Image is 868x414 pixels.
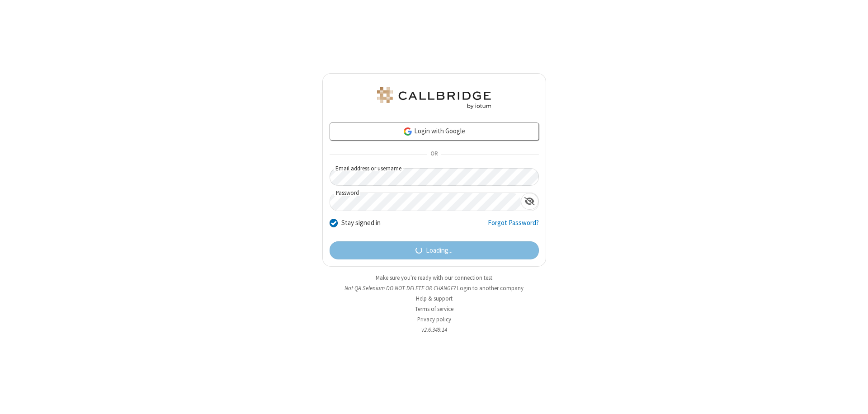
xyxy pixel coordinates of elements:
a: Make sure you're ready with our connection test [376,274,492,282]
li: Not QA Selenium DO NOT DELETE OR CHANGE? [322,284,546,292]
button: Loading... [330,241,539,259]
input: Email address or username [330,168,539,186]
a: Help & support [416,295,453,302]
div: Show password [521,193,538,210]
a: Login with Google [330,122,539,141]
label: Stay signed in [341,218,381,228]
button: Login to another company [457,284,524,292]
img: QA Selenium DO NOT DELETE OR CHANGE [375,87,493,109]
a: Privacy policy [417,315,451,323]
a: Terms of service [415,305,453,313]
span: OR [427,148,441,161]
a: Forgot Password? [488,218,539,235]
img: google-icon.png [403,127,413,136]
li: v2.6.349.14 [322,325,546,334]
input: Password [330,193,521,211]
span: Loading... [426,245,453,256]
